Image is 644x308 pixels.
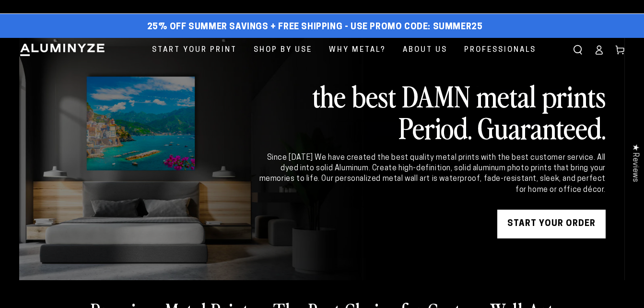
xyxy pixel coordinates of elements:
[258,153,606,196] div: Since [DATE] We have created the best quality metal prints with the best customer service. All dy...
[329,44,386,57] span: Why Metal?
[457,38,543,62] a: Professionals
[396,38,455,62] a: About Us
[19,43,105,57] img: Aluminyze
[246,38,319,62] a: Shop By Use
[567,39,588,60] summary: Search our site
[322,38,393,62] a: Why Metal?
[145,38,244,62] a: Start Your Print
[147,22,483,33] span: 25% off Summer Savings + Free Shipping - Use Promo Code: SUMMER25
[626,136,644,190] div: Click to open Judge.me floating reviews tab
[464,44,536,57] span: Professionals
[258,80,606,143] h2: the best DAMN metal prints Period. Guaranteed.
[497,210,606,238] a: START YOUR Order
[403,44,447,57] span: About Us
[254,44,312,57] span: Shop By Use
[152,44,237,57] span: Start Your Print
